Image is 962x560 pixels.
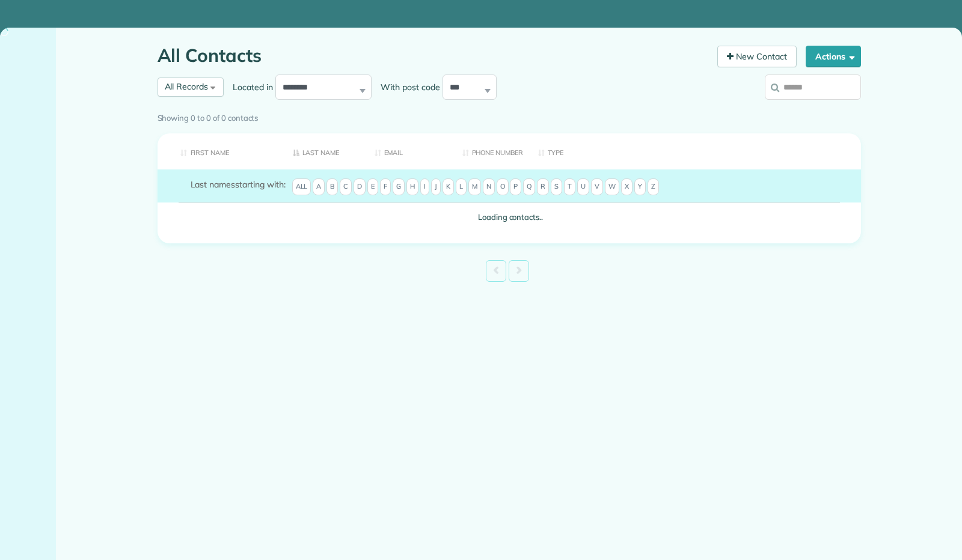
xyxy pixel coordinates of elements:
[158,202,861,232] td: Loading contacts..
[497,178,509,195] span: O
[420,178,429,195] span: I
[284,133,366,170] th: Last Name: activate to sort column descending
[292,178,311,195] span: All
[372,81,443,93] label: With post code
[510,178,521,195] span: P
[634,178,646,195] span: Y
[648,178,659,195] span: Z
[380,178,391,195] span: F
[406,178,418,195] span: H
[431,178,441,195] span: J
[224,81,275,93] label: Located in
[529,133,861,170] th: Type: activate to sort column ascending
[367,178,378,195] span: E
[158,46,709,65] h1: All Contacts
[621,178,633,195] span: X
[354,178,366,195] span: D
[366,133,453,170] th: Email: activate to sort column ascending
[191,178,286,190] label: starting with:
[605,178,619,195] span: W
[165,81,209,92] span: All Records
[483,178,495,195] span: N
[393,178,405,195] span: G
[468,178,481,195] span: M
[340,178,352,195] span: C
[443,178,454,195] span: K
[523,178,535,195] span: Q
[326,178,338,195] span: B
[564,178,575,195] span: T
[158,133,284,170] th: First Name: activate to sort column ascending
[158,108,861,124] div: Showing 0 to 0 of 0 contacts
[806,46,861,67] button: Actions
[313,178,325,195] span: A
[191,179,236,190] span: Last names
[453,133,529,170] th: Phone number: activate to sort column ascending
[456,178,467,195] span: L
[591,178,603,195] span: V
[717,46,797,67] a: New Contact
[577,178,589,195] span: U
[551,178,562,195] span: S
[537,178,549,195] span: R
